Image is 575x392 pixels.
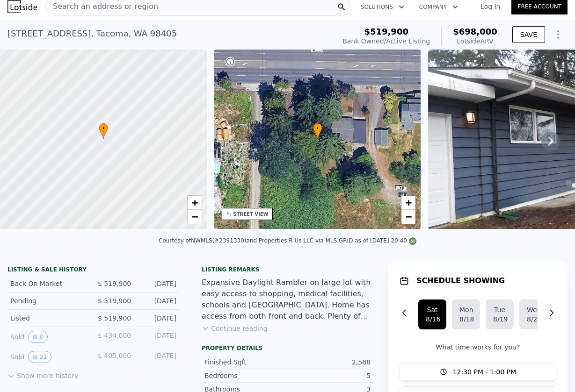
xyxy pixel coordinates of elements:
button: Sat8/16 [418,299,446,329]
div: Back On Market [10,279,86,288]
div: Property details [202,344,373,352]
a: Zoom in [188,196,202,210]
div: 8/16 [426,314,439,324]
span: $ 519,900 [98,297,131,305]
div: [DATE] [138,296,176,306]
div: Listing remarks [202,266,373,273]
div: 8/19 [493,314,506,324]
button: Tue8/19 [486,299,514,329]
div: Lotside ARV [453,36,497,46]
button: 12:30 PM - 1:00 PM [400,363,556,381]
span: 12:30 PM - 1:00 PM [453,367,517,377]
div: LISTING & SALE HISTORY [7,266,179,275]
span: $ 519,900 [98,314,131,322]
div: Bedrooms [204,371,288,380]
span: Bank Owned / [342,37,386,45]
div: [DATE] [138,314,176,323]
span: $ 434,000 [98,332,131,339]
button: Wed8/20 [519,299,547,329]
span: $698,000 [453,27,497,36]
div: [DATE] [138,351,176,363]
span: + [191,197,197,208]
button: Show Options [549,25,568,44]
span: $ 405,000 [98,352,131,359]
div: Finished Sqft [204,357,288,367]
div: Pending [10,296,86,306]
div: 8/20 [527,314,540,324]
span: $ 519,900 [98,280,131,287]
span: Active Listing [386,37,430,45]
div: Expansive Daylight Rambler on large lot with easy access to shopping, medical facilities, schools... [202,277,373,322]
h1: SCHEDULE SHOWING [416,275,505,286]
div: Listed [10,314,86,323]
div: Tue [493,305,506,314]
div: [STREET_ADDRESS] , Tacoma , WA 98405 [7,27,177,40]
div: Sat [426,305,439,314]
div: [DATE] [138,279,176,288]
span: • [99,124,108,133]
div: Courtesy of NWMLS (#2391330) and Properties R Us LLC via MLS GRID as of [DATE] 20:40 [159,237,416,244]
div: • [313,123,322,139]
div: 2,588 [288,357,371,367]
img: NWMLS Logo [409,237,416,245]
span: − [406,211,412,222]
a: Zoom out [188,210,202,224]
button: SAVE [512,26,545,43]
div: Sold [10,351,86,363]
span: + [406,197,412,208]
a: Zoom out [401,210,415,224]
button: View historical data [28,331,48,343]
div: Sold [10,331,86,343]
div: • [99,123,108,139]
div: [DATE] [138,331,176,343]
a: Log In [469,2,511,11]
div: 8/18 [459,314,473,324]
span: − [191,211,197,222]
span: • [313,124,322,133]
div: STREET VIEW [233,211,269,218]
button: Show more history [7,367,78,380]
button: Mon8/18 [452,299,480,329]
div: Mon [459,305,473,314]
span: $519,900 [364,27,408,36]
div: 5 [288,371,371,380]
div: Wed [527,305,540,314]
button: Continue reading [202,324,268,333]
span: Search an address or region [45,1,158,12]
button: View historical data [28,351,51,363]
a: Zoom in [401,196,415,210]
p: What time works for you? [400,342,556,352]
